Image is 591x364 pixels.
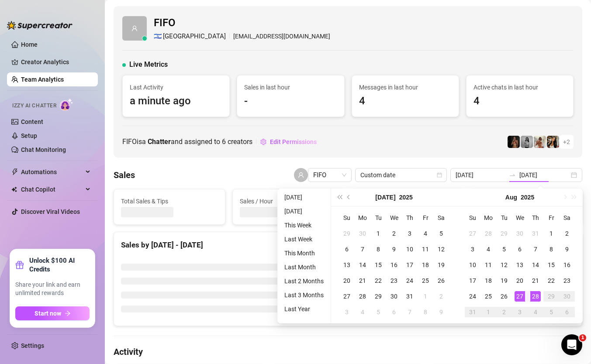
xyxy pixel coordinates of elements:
img: A [521,136,533,148]
a: Team Analytics [21,76,64,83]
span: Active chats in last hour [473,82,566,92]
img: AI Chatter [60,98,73,111]
span: 1 [579,334,586,341]
a: Home [21,41,38,48]
div: [EMAIL_ADDRESS][DOMAIN_NAME] [154,31,330,42]
strong: Unlock $100 AI Credits [29,256,90,274]
a: Content [21,118,43,125]
img: logo-BBDzfeDw.svg [7,21,73,30]
span: arrow-right [65,310,71,316]
span: Custom date [360,168,442,182]
span: Live Metrics [129,59,168,70]
span: 4 [359,93,452,110]
span: Chat Copilot [21,182,83,196]
span: FIFO [154,15,330,31]
b: Chatter [148,137,171,146]
span: calendar [437,172,442,178]
iframe: Intercom live chat [561,334,582,355]
img: Green [534,136,546,148]
span: thunderbolt [11,168,18,175]
span: [GEOGRAPHIC_DATA] [163,31,226,42]
span: Last Activity [130,82,222,92]
span: FIFO [313,168,346,182]
span: setting [260,139,266,145]
a: Creator Analytics [21,55,91,69]
span: gift [15,261,24,269]
a: Settings [21,342,44,349]
span: 4 [473,93,566,110]
a: Chat Monitoring [21,146,66,153]
span: user [298,172,304,178]
img: AdelDahan [547,136,559,148]
span: user [131,25,138,31]
span: a minute ago [130,93,222,110]
h4: Activity [114,346,582,358]
button: Edit Permissions [260,135,317,149]
span: Sales in last hour [244,82,337,92]
span: Share your link and earn unlimited rewards [15,281,90,298]
h4: Sales [114,169,135,181]
img: the_bohema [508,136,520,148]
span: Total Sales & Tips [121,196,218,206]
span: Edit Permissions [270,138,317,145]
span: FIFO is a and assigned to creators [122,136,252,147]
span: Automations [21,165,83,179]
span: 🇮🇱 [154,31,162,42]
span: Chats with sales [478,196,575,206]
span: swap-right [509,172,516,179]
span: Sales / Hour [240,196,337,206]
span: 6 [222,137,226,146]
a: Setup [21,132,37,139]
img: Chat Copilot [11,186,17,192]
span: Messages in last hour [359,82,452,92]
span: to [509,172,516,179]
div: Sales by [DATE] - [DATE] [121,239,575,251]
span: + 2 [563,137,570,147]
input: End date [519,170,569,180]
span: Izzy AI Chatter [12,102,56,110]
a: Discover Viral Videos [21,208,80,215]
button: Start nowarrow-right [15,306,90,320]
input: Start date [456,170,505,180]
span: Number of PPVs Sold [359,196,456,206]
span: - [244,93,337,110]
span: Start now [35,310,61,317]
